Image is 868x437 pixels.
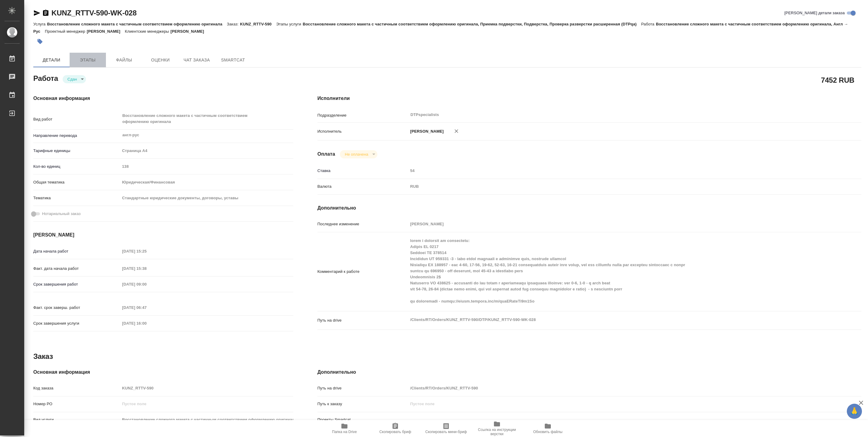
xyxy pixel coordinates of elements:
[120,193,293,203] div: Стандартные юридические документы, договоры, уставы
[120,415,293,424] input: Пустое поле
[33,148,120,154] p: Тарифные единицы
[340,150,377,158] div: Сдан
[317,221,408,227] p: Последнее изменение
[110,56,139,64] span: Файлы
[120,303,173,312] input: Пустое поле
[182,56,211,64] span: Чат заказа
[343,152,370,157] button: Не оплачена
[146,56,175,64] span: Оценки
[425,430,467,434] span: Скопировать мини-бриф
[33,72,58,83] h2: Работа
[317,317,408,323] p: Путь на drive
[408,220,816,228] input: Пустое поле
[379,430,411,434] span: Скопировать бриф
[120,247,173,256] input: Пустое поле
[33,352,53,361] h2: Заказ
[408,384,816,392] input: Пустое поле
[37,56,66,64] span: Детали
[125,29,171,34] p: Клиентские менеджеры
[63,75,86,83] div: Сдан
[408,166,816,175] input: Пустое поле
[227,22,240,26] p: Заказ:
[408,181,816,192] div: RUB
[317,168,408,174] p: Ставка
[317,95,861,102] h4: Исполнители
[33,133,120,139] p: Направление перевода
[317,401,408,407] p: Путь к заказу
[120,146,293,156] div: Страница А4
[45,29,87,34] p: Проектный менеджер
[33,22,47,26] p: Услуга
[33,195,120,201] p: Тематика
[450,124,463,138] button: Удалить исполнителя
[276,22,303,26] p: Этапы услуги
[33,417,120,423] p: Вид услуги
[33,320,120,326] p: Срок завершения услуги
[42,9,49,17] button: Скопировать ссылку
[317,151,335,158] h4: Оплата
[120,280,173,289] input: Пустое поле
[240,22,276,26] p: KUNZ_RTTV-590
[120,399,293,408] input: Пустое поле
[33,305,120,311] p: Факт. срок заверш. работ
[849,405,860,418] span: 🙏
[33,116,120,122] p: Вид работ
[47,22,227,26] p: Восстановление сложного макета с частичным соответствием оформлению оригинала
[170,29,209,34] p: [PERSON_NAME]
[317,128,408,134] p: Исполнитель
[87,29,125,34] p: [PERSON_NAME]
[42,211,81,217] span: Нотариальный заказ
[641,22,656,26] p: Работа
[120,177,293,187] div: Юридическая/Финансовая
[408,236,816,306] textarea: lorem i dolorsit am consectetu: Adipis EL 0217 Seddoei TE 378514 Incididun UT 959331 -3 - labo et...
[317,184,408,190] p: Валюта
[33,95,293,102] h4: Основная информация
[33,231,293,239] h4: [PERSON_NAME]
[370,420,421,437] button: Скопировать бриф
[33,248,120,254] p: Дата начала работ
[784,10,845,16] span: [PERSON_NAME] детали заказа
[522,420,573,437] button: Обновить файлы
[33,35,47,48] button: Добавить тэг
[475,428,519,436] span: Ссылка на инструкции верстки
[33,281,120,287] p: Срок завершения работ
[73,56,102,64] span: Этапы
[219,56,248,64] span: SmartCat
[33,385,120,391] p: Код заказа
[317,417,408,423] p: Проекты Smartcat
[332,430,357,434] span: Папка на Drive
[472,420,522,437] button: Ссылка на инструкции верстки
[120,384,293,392] input: Пустое поле
[33,164,120,170] p: Кол-во единиц
[33,266,120,272] p: Факт. дата начала работ
[33,9,41,17] button: Скопировать ссылку для ЯМессенджера
[51,9,136,17] a: KUNZ_RTTV-590-WK-028
[303,22,641,26] p: Восстановление сложного макета с частичным соответствием оформлению оригинала, Приемка подверстки...
[847,404,862,419] button: 🙏
[408,128,444,134] p: [PERSON_NAME]
[421,420,472,437] button: Скопировать мини-бриф
[120,264,173,273] input: Пустое поле
[317,112,408,118] p: Подразделение
[317,269,408,275] p: Комментарий к работе
[120,162,293,171] input: Пустое поле
[33,179,120,185] p: Общая тематика
[317,369,861,376] h4: Дополнительно
[408,399,816,408] input: Пустое поле
[821,75,854,85] h2: 7452 RUB
[317,204,861,212] h4: Дополнительно
[533,430,563,434] span: Обновить файлы
[33,401,120,407] p: Номер РО
[408,315,816,325] textarea: /Clients/RT/Orders/KUNZ_RTTV-590/DTP/KUNZ_RTTV-590-WK-028
[66,77,79,82] button: Сдан
[33,369,293,376] h4: Основная информация
[319,420,370,437] button: Папка на Drive
[120,319,173,328] input: Пустое поле
[317,385,408,391] p: Путь на drive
